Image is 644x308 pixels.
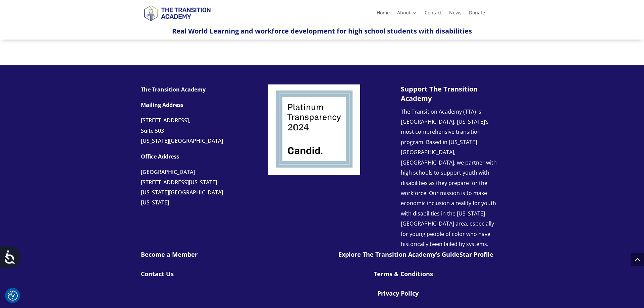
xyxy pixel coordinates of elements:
[8,291,18,301] img: Revisit consent button
[141,1,213,25] img: TTA Brand_TTA Primary Logo_Horizontal_Light BG
[141,179,217,186] span: [STREET_ADDRESS][US_STATE]
[374,270,433,278] a: Terms & Conditions
[268,170,360,176] a: Logo-Noticias
[377,289,419,297] a: Privacy Policy
[449,10,462,18] a: News
[268,84,360,175] img: Screenshot 2024-06-22 at 11.34.49 AM
[401,84,498,107] h3: Support The Transition Academy
[141,115,248,125] div: [STREET_ADDRESS],
[397,10,417,18] a: About
[141,86,206,93] strong: The Transition Academy
[141,126,248,136] div: Suite 503
[8,291,18,301] button: Cookie Settings
[172,26,472,36] span: Real World Learning and workforce development for high school students with disabilities
[141,167,248,213] p: [GEOGRAPHIC_DATA] [US_STATE][GEOGRAPHIC_DATA][US_STATE]
[338,250,493,258] a: Explore The Transition Academy’s GuideStar Profile
[141,250,198,258] a: Become a Member
[141,270,174,278] a: Contact Us
[141,101,183,109] strong: Mailing Address
[425,10,442,18] a: Contact
[141,136,248,146] div: [US_STATE][GEOGRAPHIC_DATA]
[141,20,213,26] a: Logo-Noticias
[377,10,390,18] a: Home
[469,10,485,18] a: Donate
[401,108,497,248] span: The Transition Academy (TTA) is [GEOGRAPHIC_DATA], [US_STATE]’s most comprehensive transition pro...
[141,153,179,160] strong: Office Address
